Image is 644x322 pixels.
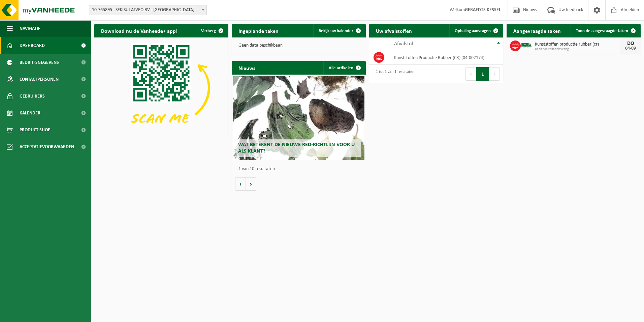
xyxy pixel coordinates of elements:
h2: Uw afvalstoffen [369,24,419,37]
span: Verberg [201,29,216,33]
a: Alle artikelen [323,61,365,75]
button: Previous [465,67,476,81]
h2: Ingeplande taken [232,24,285,37]
span: 10-765895 - SEKISUI ALVEO BV - roermond [89,5,207,15]
h2: Download nu de Vanheede+ app! [94,24,184,37]
button: Volgende [246,177,256,191]
h2: Aangevraagde taken [507,24,568,37]
button: Vorige [235,177,246,191]
span: Geplande zelfaanlevering [535,47,620,51]
img: Download de VHEPlus App [94,37,228,138]
span: Contactpersonen [20,71,59,88]
span: Kunststoffen productie rubber (cr) [535,42,620,47]
span: Product Shop [20,122,50,138]
td: Kunststoffen Productie Rubber (CR) (04-002174) [389,50,503,65]
button: Verberg [196,24,228,37]
span: Acceptatievoorwaarden [20,138,74,155]
span: Kalender [20,105,40,122]
div: DO [624,41,637,46]
span: Afvalstof [394,41,413,47]
span: Dashboard [20,37,45,54]
span: 10-765895 - SEKISUI ALVEO BV - roermond [89,5,206,15]
span: Bedrijfsgegevens [20,54,59,71]
span: Wat betekent de nieuwe RED-richtlijn voor u als klant? [238,142,355,154]
span: Bekijk uw kalender [319,29,353,33]
div: 04-09 [624,46,637,51]
a: Toon de aangevraagde taken [571,24,640,37]
span: Ophaling aanvragen [455,29,491,33]
div: 1 tot 1 van 1 resultaten [373,66,414,81]
h2: Nieuws [232,61,262,74]
p: 1 van 10 resultaten [238,167,362,171]
a: Ophaling aanvragen [449,24,503,37]
span: Navigatie [20,20,40,37]
a: Bekijk uw kalender [313,24,365,37]
strong: GERAEDTS KESSEL [465,7,501,12]
span: Gebruikers [20,88,45,105]
button: Next [489,67,500,81]
p: Geen data beschikbaar. [238,43,359,48]
button: 1 [476,67,489,81]
span: Toon de aangevraagde taken [576,29,628,33]
a: Wat betekent de nieuwe RED-richtlijn voor u als klant? [233,76,364,160]
img: BL-SO-LV [521,39,532,51]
